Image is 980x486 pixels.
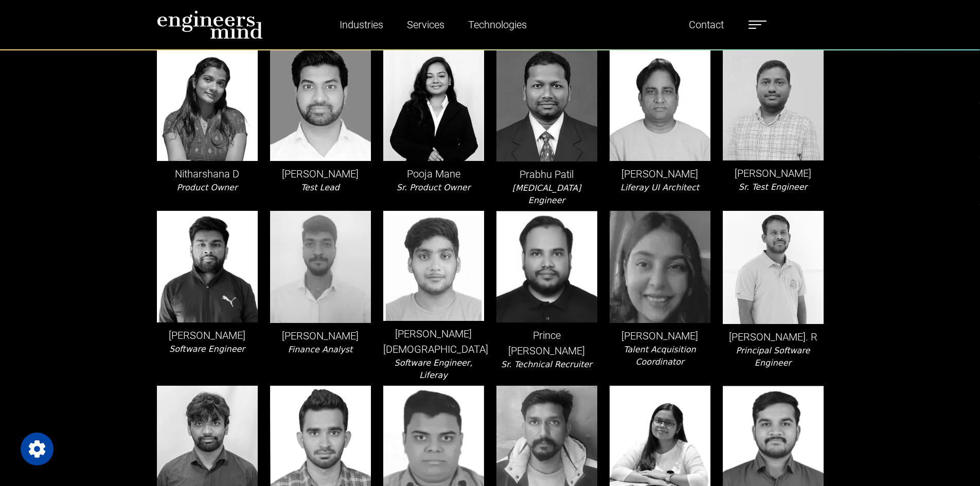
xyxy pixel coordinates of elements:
[723,49,824,161] img: leader-img
[383,326,484,357] p: [PERSON_NAME][DEMOGRAPHIC_DATA]
[685,13,728,37] a: Contact
[335,13,387,37] a: Industries
[383,211,484,321] img: leader-img
[397,183,471,192] i: Sr. Product Owner
[288,345,353,354] i: Finance Analyst
[464,13,531,37] a: Technologies
[723,166,824,181] p: [PERSON_NAME]
[157,166,258,182] p: Nitharshana D
[496,49,597,161] img: leader-img
[157,49,258,161] img: leader-img
[270,49,371,161] img: leader-img
[610,328,710,344] p: [PERSON_NAME]
[723,211,824,324] img: leader-img
[512,183,581,205] i: [MEDICAL_DATA] Engineer
[610,166,710,182] p: [PERSON_NAME]
[383,166,484,182] p: Pooja Mane
[501,359,592,369] i: Sr. Technical Recruiter
[157,211,258,322] img: leader-img
[403,13,449,37] a: Services
[157,10,263,39] img: logo
[395,358,473,380] i: Software Engineer, Liferay
[496,328,597,358] p: Prince [PERSON_NAME]
[176,183,237,192] i: Product Owner
[496,211,597,322] img: leader-img
[270,166,371,182] p: [PERSON_NAME]
[157,328,258,343] p: [PERSON_NAME]
[270,211,371,323] img: leader-img
[301,183,340,192] i: Test Lead
[169,344,245,354] i: Software Engineer
[736,346,810,368] i: Principal Software Engineer
[620,183,699,192] i: Liferay UI Architect
[270,328,371,344] p: [PERSON_NAME]
[610,211,710,323] img: leader-img
[383,49,484,161] img: leader-img
[496,167,597,182] p: Prabhu Patil
[723,329,824,345] p: [PERSON_NAME]. R
[610,49,710,161] img: leader-img
[739,182,807,192] i: Sr. Test Engineer
[623,345,696,367] i: Talent Acquisition Coordinator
